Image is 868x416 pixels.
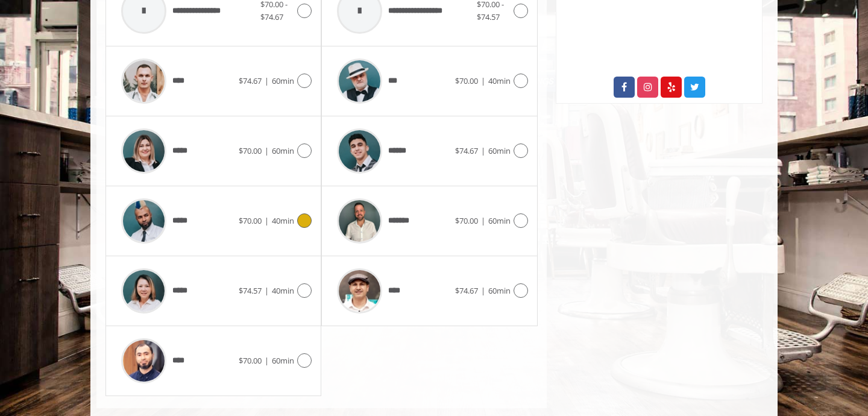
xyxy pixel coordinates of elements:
span: 60min [272,355,294,366]
span: | [265,75,269,86]
span: 60min [272,75,294,86]
span: | [481,215,485,226]
span: 40min [272,215,294,226]
span: $70.00 [239,145,262,156]
span: | [265,285,269,296]
span: $70.00 [239,215,262,226]
span: | [265,145,269,156]
span: $74.67 [455,285,478,296]
span: 60min [488,285,511,296]
span: | [265,215,269,226]
span: | [481,75,485,86]
span: 40min [272,285,294,296]
span: $70.00 [455,215,478,226]
span: $74.67 [455,145,478,156]
span: 60min [488,215,511,226]
span: | [481,145,485,156]
span: 60min [272,145,294,156]
span: $70.00 [239,355,262,366]
span: | [481,285,485,296]
span: | [265,355,269,366]
span: $70.00 [455,75,478,86]
span: $74.67 [239,75,262,86]
span: $74.57 [239,285,262,296]
span: 60min [488,145,511,156]
span: 40min [488,75,511,86]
